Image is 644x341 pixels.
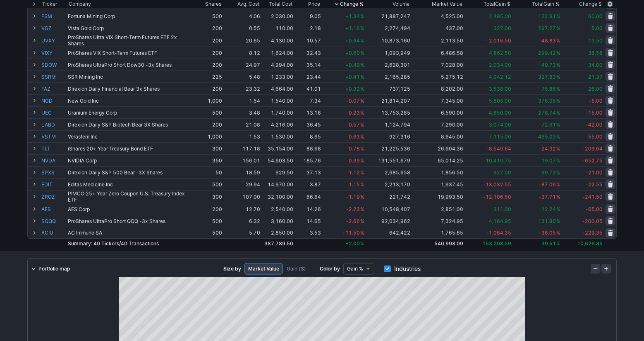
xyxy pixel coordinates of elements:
input: Industries [384,266,391,272]
td: 23.32 [223,82,261,94]
a: LABD [41,119,66,130]
span: -0.57 [346,122,360,128]
td: 21,887,247 [365,10,412,22]
span: % [360,62,364,68]
span: +0.41 [345,74,360,80]
span: 465.03 [538,134,556,140]
span: -1.12 [346,169,360,176]
a: VGZ [41,22,66,34]
span: 122.91 [538,13,556,19]
span: -0.07 [346,98,360,104]
span: 311.00 [493,206,511,212]
td: 3,160.00 [261,215,294,227]
span: / [119,240,121,247]
td: 8.12 [223,47,261,59]
td: 41.01 [294,82,322,94]
span: % [556,134,560,140]
span: 376.95 [538,98,556,104]
td: 13,753,285 [365,106,412,118]
td: 117.18 [223,142,261,154]
span: -15.00 [586,110,603,116]
span: 5.00 [591,25,603,31]
a: FAZ [41,83,66,94]
span: Transactions [121,240,159,247]
td: 1,000 [193,94,223,106]
a: FSM [41,10,66,22]
td: 7.34 [294,94,322,106]
span: 26.00 [588,86,603,92]
div: Editas Medicine Inc [68,181,192,188]
td: 200 [193,34,223,47]
span: -8,549.64 [486,146,511,152]
span: 40 [121,240,127,247]
span: +1.34 [345,13,360,19]
span: % [556,218,560,224]
span: +0.60 [345,50,360,56]
td: 927,316 [365,130,412,142]
span: +0.32 [345,86,360,92]
span: 3,538.00 [489,86,511,92]
span: 99.73 [541,169,556,176]
td: 12.70 [223,203,261,215]
span: -2.66 [346,218,360,224]
span: 131.80 [538,218,556,224]
span: -2,016.50 [486,38,511,44]
td: 2,113.50 [411,34,464,47]
span: -5.00 [589,98,603,104]
a: AES [41,203,66,215]
label: Industries [384,263,421,275]
td: 2,628,301 [365,59,412,71]
div: ProShares UltraPro Short QQQ -3x Shares [68,218,192,224]
td: 185.76 [294,154,322,166]
span: 299.42 [538,50,556,56]
span: +2.00 [345,240,360,247]
td: 737,125 [365,82,412,94]
span: 4,850.00 [489,110,511,116]
div: Direxion Daily S&P Biotech Bear 3X Shares [68,122,192,128]
td: 387,789.50 [261,239,294,248]
td: 23.44 [294,71,322,82]
span: % [360,181,364,188]
span: 3,074.00 [489,122,511,128]
td: 929.50 [261,166,294,178]
span: -0.99 [346,158,360,164]
span: 21.37 [588,74,603,80]
span: 75.86 [541,86,556,92]
div: New Gold Inc [68,98,192,104]
td: 437.00 [411,22,464,34]
span: Tickers [93,240,119,247]
span: % [556,146,560,152]
span: % [556,25,560,31]
span: % [360,98,364,104]
span: 927.00 [493,169,511,176]
td: 4,216.00 [261,118,294,130]
td: 2,274,494 [365,22,412,34]
span: +1.16 [345,25,360,31]
span: Summary: [68,240,159,247]
span: % [556,194,560,200]
span: -65.00 [586,206,603,212]
button: Data type [343,263,374,275]
td: 8,645.00 [411,130,464,142]
a: Gain ($) [283,263,310,275]
a: VSTM [41,131,66,142]
span: Size by [223,265,241,273]
a: TLT [41,143,66,154]
span: -2.23 [346,206,360,212]
span: -200.05 [582,218,603,224]
td: 2,030.00 [261,10,294,22]
td: 2,165,285 [365,71,412,82]
div: Direxion Daily S&P 500 Bear -3X Shares [68,169,192,176]
td: 10,873,160 [365,34,412,47]
td: 88.68 [294,142,322,154]
td: 500 [193,106,223,118]
td: 26,604.36 [411,142,464,154]
td: 6,590.00 [411,106,464,118]
td: 1,093,949 [365,47,412,59]
td: 32.43 [294,47,322,59]
td: 10,548,407 [365,203,412,215]
div: Direxion Daily Financial Bear 3x Shares [68,86,192,92]
div: ProShares VIX Short-Term Futures ETF [68,50,192,56]
a: SSRM [41,71,66,82]
td: 110.00 [261,22,294,34]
